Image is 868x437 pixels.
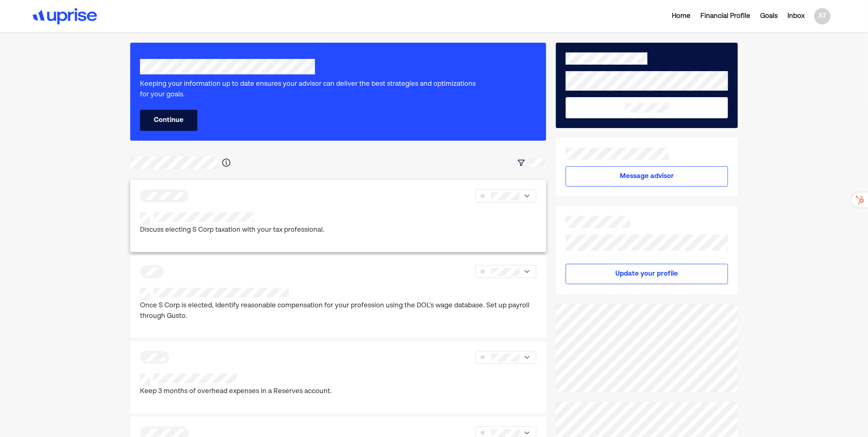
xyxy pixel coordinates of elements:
[566,166,728,187] button: Message advisor
[140,225,324,236] p: Discuss electing S Corp taxation with your tax professional.
[672,11,691,21] div: Home
[760,11,778,21] div: Goals
[787,11,805,21] div: Inbox
[140,79,477,100] div: Keeping your information up to date ensures your advisor can deliver the best strategies and opti...
[140,110,197,131] button: Continue
[700,11,750,21] div: Financial Profile
[140,387,332,397] p: Keep 3 months of overhead expenses in a Reserves account.
[566,264,728,284] button: Update your profile
[140,301,536,322] p: Once S Corp is elected, Identify reasonable compensation for your profession using the DOL’s wage...
[814,8,831,24] div: AT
